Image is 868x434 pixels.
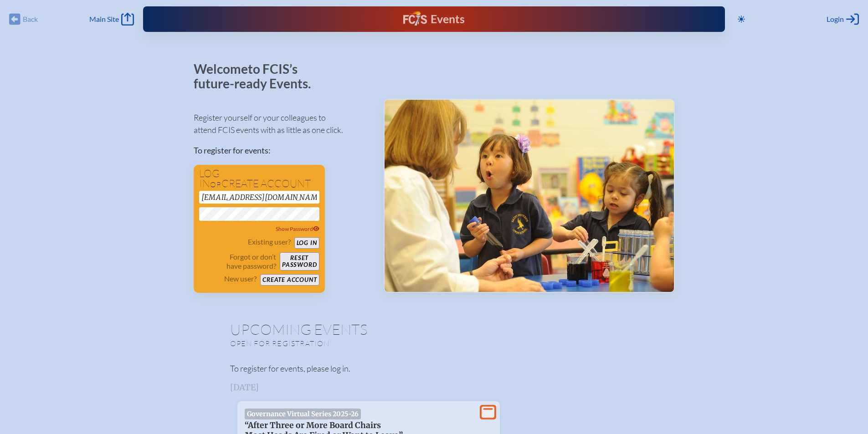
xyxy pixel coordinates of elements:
[230,322,638,337] h1: Upcoming Events
[230,339,471,348] p: Open for registration
[385,100,674,292] img: Events
[89,13,134,26] a: Main Site
[210,180,221,189] span: or
[245,408,361,419] span: Governance Virtual Series 2025-26
[280,252,319,271] button: Resetpassword
[89,15,119,24] span: Main Site
[276,225,319,232] span: Show Password
[224,274,257,283] p: New user?
[230,363,638,375] p: To register for events, please log in.
[199,168,319,189] h1: Log in create account
[194,62,321,91] p: Welcome to FCIS’s future-ready Events.
[294,237,319,249] button: Log in
[303,11,565,27] div: FCIS Events — Future ready
[194,144,369,157] p: To register for events:
[199,252,277,271] p: Forgot or don’t have password?
[260,274,319,286] button: Create account
[194,112,369,136] p: Register yourself or your colleagues to attend FCIS events with as little as one click.
[248,237,291,246] p: Existing user?
[199,191,319,204] input: Email
[827,15,844,24] span: Login
[230,383,638,392] h3: [DATE]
